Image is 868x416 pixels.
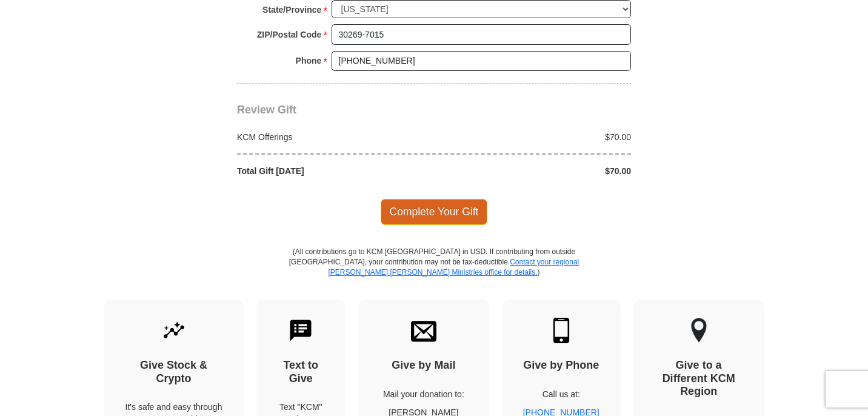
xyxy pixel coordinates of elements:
h4: Give to a Different KCM Region [655,359,743,398]
h4: Give by Mail [379,359,468,372]
h4: Give Stock & Crypto [125,359,222,385]
div: KCM Offerings [231,131,435,143]
div: $70.00 [434,165,638,177]
strong: ZIP/Postal Code [257,26,322,43]
h4: Give by Phone [523,359,599,372]
p: Mail your donation to: [379,388,468,400]
a: Contact your regional [PERSON_NAME] [PERSON_NAME] Ministries office for details. [328,258,579,277]
img: text-to-give.svg [288,318,313,343]
div: Total Gift [DATE] [231,165,435,177]
strong: State/Province [262,1,321,18]
img: mobile.svg [549,318,574,343]
img: other-region [690,318,707,343]
strong: Phone [296,52,322,69]
span: Complete Your Gift [381,199,488,224]
img: envelope.svg [411,318,436,343]
p: Call us at: [523,388,599,400]
p: (All contributions go to KCM [GEOGRAPHIC_DATA] in USD. If contributing from outside [GEOGRAPHIC_D... [289,247,579,300]
h4: Text to Give [278,359,325,385]
img: give-by-stock.svg [161,318,187,343]
span: Review Gift [237,104,296,116]
div: $70.00 [434,131,638,143]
